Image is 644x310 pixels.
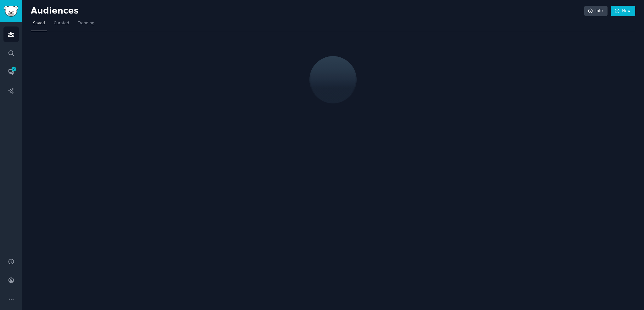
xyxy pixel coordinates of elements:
[31,18,47,31] a: Saved
[76,18,97,31] a: Trending
[11,67,17,71] span: 2
[611,6,635,16] a: New
[3,64,19,79] a: 2
[584,6,608,16] a: Info
[33,20,45,26] span: Saved
[78,20,94,26] span: Trending
[52,18,71,31] a: Curated
[54,20,69,26] span: Curated
[31,6,584,16] h2: Audiences
[4,6,18,17] img: GummySearch logo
